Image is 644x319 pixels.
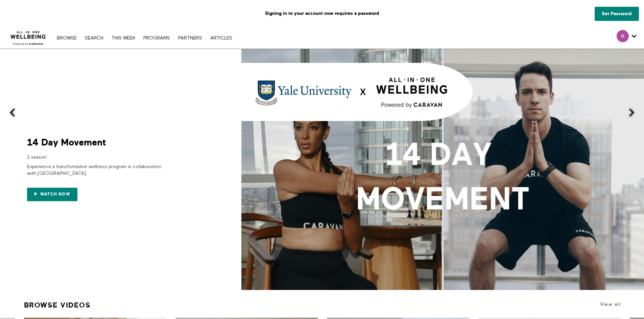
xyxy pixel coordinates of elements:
p: Signing in to your account now requires a password [5,5,639,22]
div: Secondary [612,27,642,49]
a: ARTICLES [207,36,236,41]
a: View all [600,302,621,307]
a: PROGRAMS [140,36,173,41]
img: CARAVAN [8,26,49,46]
a: Search [81,36,107,41]
nav: Primary [53,34,235,41]
a: Browse Videos [24,298,91,312]
a: PARTNERS [175,36,206,41]
a: THIS WEEK [108,36,139,41]
a: Browse [53,36,80,41]
a: Set Password [595,7,639,21]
